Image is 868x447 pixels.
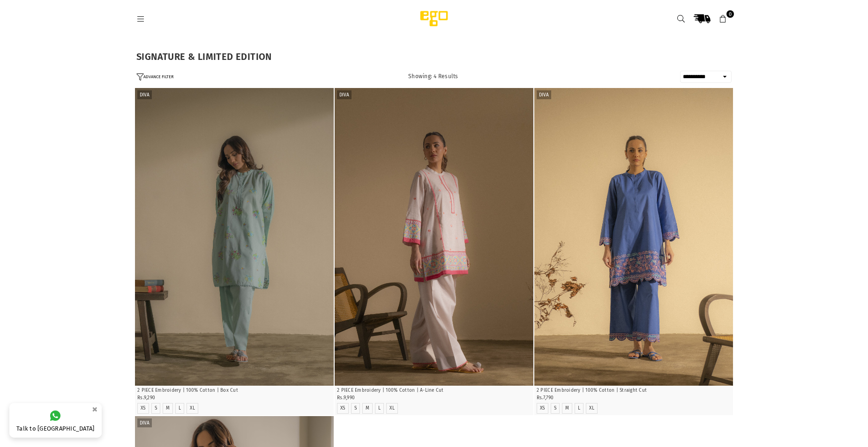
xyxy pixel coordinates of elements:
[141,405,146,411] label: XS
[537,90,551,99] label: Diva
[335,88,533,386] a: 1 / 52 / 53 / 54 / 55 / 5
[337,395,355,401] span: Rs.9,990
[337,90,352,99] label: Diva
[673,10,689,27] a: Search
[378,405,381,411] label: L
[726,10,734,18] span: 0
[9,403,102,438] a: Talk to [GEOGRAPHIC_DATA]
[537,395,554,401] span: Rs.7,790
[589,405,594,411] label: XL
[534,88,733,386] div: 1 / 5
[89,402,100,417] button: ×
[132,15,149,22] a: Menu
[335,88,533,386] div: 1 / 5
[389,405,395,411] label: XL
[537,387,731,394] p: 2 PIECE Embroidery | 100% Cotton | Straight Cut
[337,387,531,394] p: 2 PIECE Embroidery | 100% Cotton | A-Line Cut
[190,405,195,411] label: XL
[137,387,331,394] p: 2 PIECE Embroidery | 100% Cotton | Box Cut
[715,10,732,27] a: 0
[366,405,369,411] label: M
[534,88,733,386] a: 1 / 52 / 53 / 54 / 55 / 5
[335,88,533,386] img: Glow 2 piece
[179,405,181,411] label: L
[554,405,556,411] label: S
[394,9,474,28] img: Ego
[340,405,345,411] label: XS
[137,395,155,401] span: Rs.9,290
[135,88,334,386] a: 1 / 42 / 43 / 44 / 4
[135,88,334,386] img: Bouquet 2 piece
[137,418,152,427] label: Diva
[137,90,152,99] label: Diva
[534,88,733,386] img: Blossom 2 piece
[565,405,569,411] label: M
[136,73,173,81] button: ADVANCE FILTER
[354,405,357,411] label: S
[166,405,170,411] label: M
[540,405,545,411] label: XS
[136,52,732,61] h1: SIGNATURE & LIMITED EDITION
[135,88,334,386] div: 1 / 4
[408,73,458,80] span: Showing: 4 Results
[578,405,580,411] label: L
[155,405,157,411] label: S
